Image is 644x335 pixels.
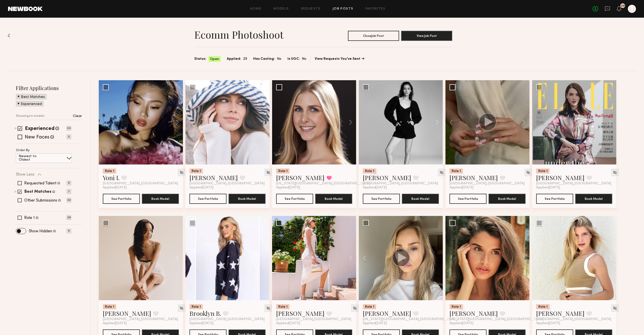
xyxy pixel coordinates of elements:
label: New Faces [25,135,49,140]
div: Role 1 [449,304,463,309]
a: Book Model [315,196,352,201]
img: Unhide Model [526,170,530,175]
p: Showing 24 models [16,115,45,118]
p: 5 [67,134,71,139]
p: Show Less [16,173,35,177]
p: Newest to Oldest [19,155,49,162]
img: Back to previous page [8,34,10,38]
img: Unhide Model [613,306,617,310]
a: View Requests You’ve Sent [315,57,364,61]
div: Role 1 [276,304,289,309]
span: Is UGC: [287,56,300,62]
a: [PERSON_NAME] [276,174,325,182]
button: See Portfolio [189,194,227,204]
label: Best Matches [24,190,51,194]
p: 22 [67,198,71,203]
img: Unhide Model [179,170,184,175]
div: Applied [DATE] [363,186,439,190]
div: Applied [DATE] [276,186,352,190]
div: Role 1 [536,304,550,309]
button: Book Model [229,194,266,204]
div: Applied [DATE] [189,186,266,190]
div: Role 1 [103,304,116,309]
img: Unhide Model [439,170,444,175]
p: Clear [73,115,82,118]
h1: Ecomm Photoshoot [194,28,283,41]
label: Other Submissions [24,199,57,203]
div: Role 1 [449,169,463,174]
div: Role 1 [189,169,203,174]
div: Applied [DATE] [449,186,526,190]
span: [GEOGRAPHIC_DATA], [GEOGRAPHIC_DATA] [449,182,525,186]
span: [GEOGRAPHIC_DATA], [GEOGRAPHIC_DATA] [363,182,438,186]
button: See Portfolio [276,194,313,204]
span: Open [210,57,219,62]
span: [GEOGRAPHIC_DATA], [GEOGRAPHIC_DATA] [276,317,351,321]
a: [PERSON_NAME] [449,309,498,317]
span: [US_STATE][GEOGRAPHIC_DATA], [GEOGRAPHIC_DATA] [363,317,457,321]
div: Role 1 [363,169,376,174]
span: No [302,56,306,62]
a: View Job Post [401,31,452,41]
a: Brooklyn B. [189,309,221,317]
div: 29 [621,5,625,7]
img: Unhide Model [613,170,617,175]
p: Experienced [21,102,42,106]
a: T [628,5,636,13]
div: Applied [DATE] [536,321,612,325]
a: Yoni I. [103,174,119,182]
button: Book Model [315,194,352,204]
button: Book Model [142,194,179,204]
p: Best Matches [21,95,45,99]
a: [PERSON_NAME] [189,174,238,182]
a: [PERSON_NAME] [536,309,585,317]
a: [PERSON_NAME] [536,174,585,182]
a: [PERSON_NAME] [449,174,498,182]
label: Experienced [25,126,54,131]
div: Role 1 [189,304,203,309]
div: Role 1 [276,169,289,174]
p: 0 [67,181,71,185]
a: Models [273,7,289,11]
div: Applied [DATE] [363,321,439,325]
label: Show Hidden [29,229,52,233]
span: [US_STATE][GEOGRAPHIC_DATA], [GEOGRAPHIC_DATA] [276,182,370,186]
span: Status: [194,56,206,62]
button: Book Model [402,194,439,204]
span: No [277,56,281,62]
a: Job Posts [333,7,353,11]
a: [PERSON_NAME] [363,309,411,317]
div: Applied [DATE] [276,321,352,325]
span: [GEOGRAPHIC_DATA], [GEOGRAPHIC_DATA] [536,317,611,321]
span: Has Casting: [253,56,275,62]
div: Applied [DATE] [449,321,526,325]
p: 7 [67,189,71,194]
button: Book Model [489,194,526,204]
div: Applied [DATE] [189,321,266,325]
div: Role 1 [536,169,550,174]
a: [PERSON_NAME] [276,309,325,317]
img: Unhide Model [353,306,357,310]
p: 29 [67,215,71,220]
div: Role 1 [363,304,376,309]
span: [GEOGRAPHIC_DATA], [GEOGRAPHIC_DATA] [189,182,265,186]
div: Applied [DATE] [536,186,612,190]
span: [GEOGRAPHIC_DATA], [GEOGRAPHIC_DATA] [189,317,265,321]
a: [PERSON_NAME] [363,174,411,182]
label: Role 1 [24,216,35,220]
span: [GEOGRAPHIC_DATA], [GEOGRAPHIC_DATA] [536,182,611,186]
h2: Filter Applications [16,85,82,91]
button: See Portfolio [363,194,400,204]
p: 24 [67,126,71,131]
a: Home [250,7,262,11]
div: Applied [DATE] [103,321,179,325]
div: Applied [DATE] [103,186,179,190]
button: See Portfolio [103,194,140,204]
a: Book Model [489,196,526,201]
a: Book Model [229,196,266,201]
button: See Portfolio [449,194,487,204]
a: Book Model [402,196,439,201]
